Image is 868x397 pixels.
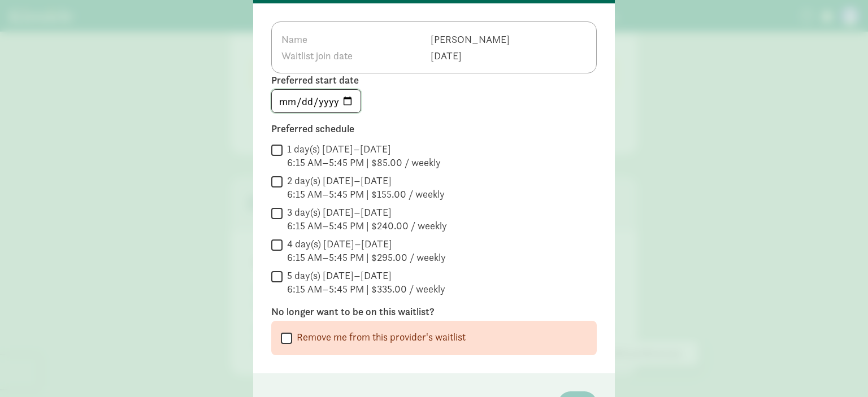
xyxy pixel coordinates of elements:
[287,237,446,251] div: 4 day(s) [DATE]–[DATE]
[287,282,445,296] div: 6:15 AM–5:45 PM | $335.00 / weekly
[287,142,441,156] div: 1 day(s) [DATE]–[DATE]
[287,219,447,233] div: 6:15 AM–5:45 PM | $240.00 / weekly
[271,73,597,87] label: Preferred start date
[281,31,430,47] th: Name
[287,174,445,187] div: 2 day(s) [DATE]–[DATE]
[271,122,597,136] label: Preferred schedule
[292,330,466,344] label: Remove me from this provider's waitlist
[271,305,597,319] label: No longer want to be on this waitlist?
[287,251,446,264] div: 6:15 AM–5:45 PM | $295.00 / weekly
[430,31,510,47] td: [PERSON_NAME]
[287,156,441,169] div: 6:15 AM–5:45 PM | $85.00 / weekly
[287,206,447,219] div: 3 day(s) [DATE]–[DATE]
[281,47,430,64] th: Waitlist join date
[287,187,445,201] div: 6:15 AM–5:45 PM | $155.00 / weekly
[287,269,445,282] div: 5 day(s) [DATE]–[DATE]
[430,47,510,64] td: [DATE]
